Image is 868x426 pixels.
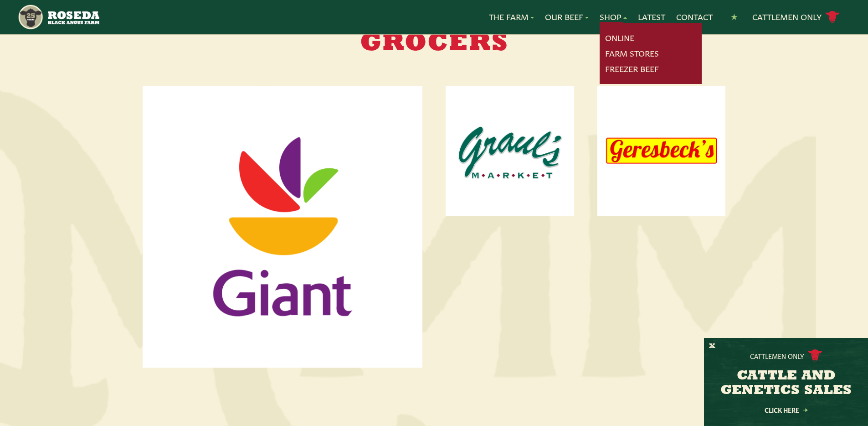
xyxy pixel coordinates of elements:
img: Logo [144,87,421,367]
h2: Grocers [288,31,580,57]
a: Cattlemen Only [752,9,840,25]
img: cattle-icon.svg [808,349,822,362]
a: Logo [446,86,574,216]
a: Our Beef [545,11,589,23]
a: Logo [143,86,422,368]
a: Contact [676,11,713,23]
a: The Farm [489,11,534,23]
p: Cattlemen Only [750,351,804,360]
h3: CATTLE AND GENETICS SALES [715,369,857,398]
img: https://roseda.com/wp-content/uploads/2021/05/roseda-25-header.png [17,4,99,31]
a: Logo [597,86,726,216]
button: X [709,342,715,351]
a: Online [605,32,634,44]
a: Latest [638,11,665,23]
img: Logo [447,87,573,215]
a: Freezer Beef [605,63,659,75]
a: Farm Stores [605,47,659,59]
a: Shop [600,11,627,23]
img: Logo [598,87,725,215]
a: Click Here [745,407,827,413]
